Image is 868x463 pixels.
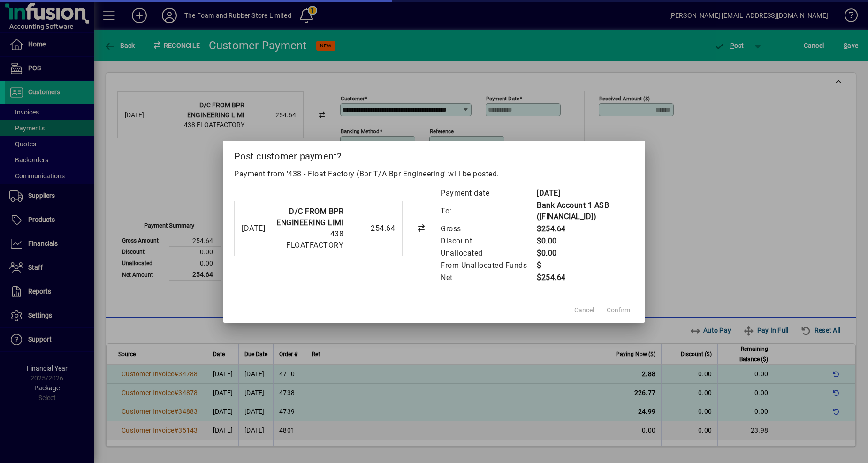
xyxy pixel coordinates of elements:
[536,223,634,235] td: $254.64
[536,199,634,223] td: Bank Account 1 ASB ([FINANCIAL_ID])
[440,199,536,223] td: To:
[536,272,634,284] td: $254.64
[440,223,536,235] td: Gross
[234,168,634,180] p: Payment from '438 - Float Factory (Bpr T/A Bpr Engineering' will be posted.
[440,235,536,247] td: Discount
[536,259,634,272] td: $
[440,259,536,272] td: From Unallocated Funds
[286,229,343,250] span: 438 FLOATFACTORY
[536,235,634,247] td: $0.00
[440,247,536,259] td: Unallocated
[440,272,536,284] td: Net
[348,223,395,234] div: 254.64
[223,141,645,168] h2: Post customer payment?
[276,207,343,227] strong: D/C FROM BPR ENGINEERING LIMI
[440,187,536,199] td: Payment date
[536,247,634,259] td: $0.00
[536,187,634,199] td: [DATE]
[242,223,265,234] div: [DATE]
